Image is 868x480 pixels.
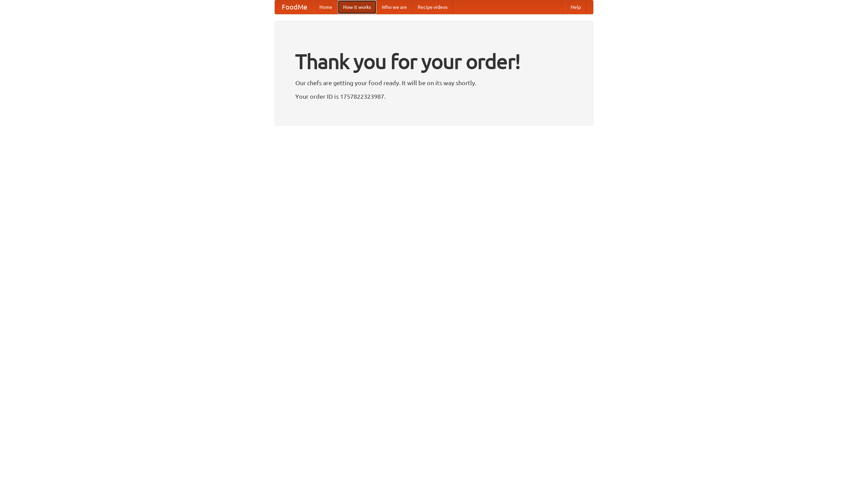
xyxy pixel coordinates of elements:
[412,0,453,14] a: Recipe videos
[295,78,573,88] p: Our chefs are getting your food ready. It will be on its way shortly.
[275,0,314,14] a: FoodMe
[338,0,376,14] a: How it works
[295,91,573,101] p: Your order ID is 1757822323987.
[565,0,586,14] a: Help
[376,0,412,14] a: Who we are
[314,0,338,14] a: Home
[295,45,573,78] h1: Thank you for your order!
